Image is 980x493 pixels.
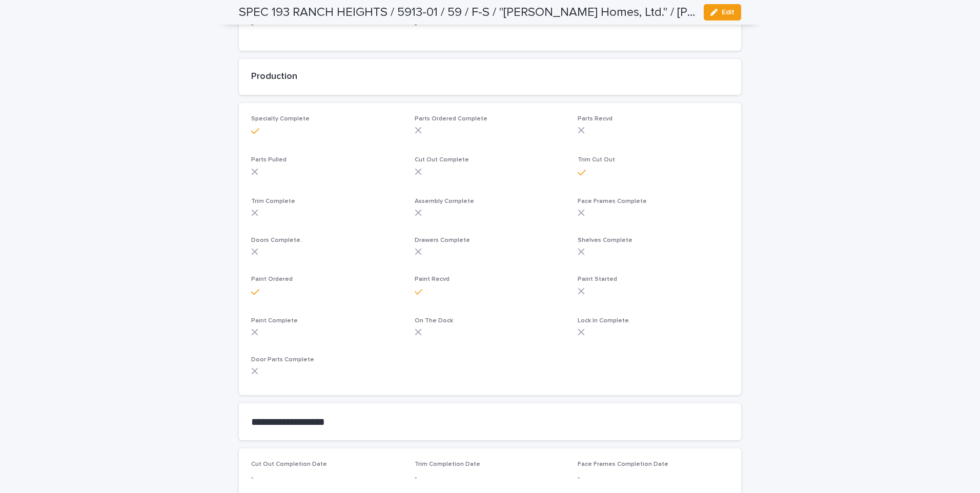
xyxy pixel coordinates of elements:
h2: SPEC 193 RANCH HEIGHTS / 5913-01 / 59 / F-S / "Sitterle Homes, Ltd." / Raymie Williams [239,5,696,20]
span: Door Parts Complete [251,357,314,363]
span: On The Dock [415,318,453,324]
span: Parts Ordered Complete [415,116,487,122]
span: Paint Ordered [251,276,293,282]
p: - [578,473,729,483]
p: - [415,19,566,30]
span: Paint Recvd [415,276,450,282]
span: Lock In Complete. [578,318,630,324]
button: Edit [704,4,741,20]
span: Paint Started [578,276,617,282]
span: Edit [722,9,734,16]
span: Trim Cut Out [578,157,615,163]
h2: Production [251,71,729,83]
span: Trim Complete [251,198,295,204]
span: Assembly Complete [415,198,474,204]
p: - [415,473,566,483]
span: Parts Recvd [578,116,612,122]
span: Parts Pulled [251,157,287,163]
p: - [251,473,402,483]
span: Cut Out Complete [415,157,469,163]
span: Drawers Complete [415,237,470,243]
p: - [251,19,402,30]
span: Shelves Complete [578,237,632,243]
span: Cut Out Completion Date [251,461,327,467]
span: Face Frames Completion Date [578,461,668,467]
span: Trim Completion Date [415,461,480,467]
span: Face Frames Complete [578,198,647,204]
span: Specialty Complete [251,116,310,122]
span: Doors Complete. [251,237,302,243]
span: Paint Complete [251,318,298,324]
